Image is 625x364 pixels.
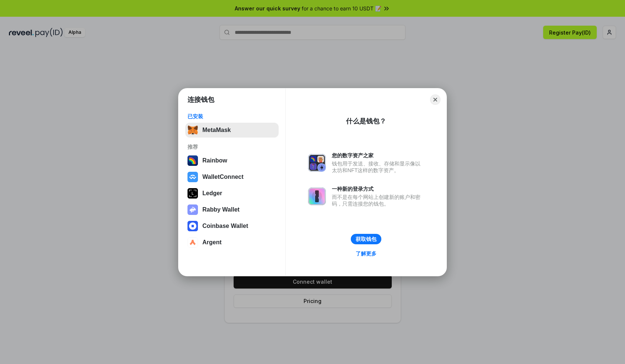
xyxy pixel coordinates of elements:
[187,221,198,231] img: svg+xml,%3Csvg%20width%3D%2228%22%20height%3D%2228%22%20viewBox%3D%220%200%2028%2028%22%20fill%3D...
[332,152,424,159] div: 您的数字资产之家
[202,174,244,180] div: WalletConnect
[187,172,198,182] img: svg+xml,%3Csvg%20width%3D%2228%22%20height%3D%2228%22%20viewBox%3D%220%200%2028%2028%22%20fill%3D...
[308,154,326,172] img: svg+xml,%3Csvg%20xmlns%3D%22http%3A%2F%2Fwww.w3.org%2F2000%2Fsvg%22%20fill%3D%22none%22%20viewBox...
[185,123,279,138] button: MetaMask
[202,223,248,229] div: Coinbase Wallet
[187,188,198,199] img: svg+xml,%3Csvg%20xmlns%3D%22http%3A%2F%2Fwww.w3.org%2F2000%2Fsvg%22%20width%3D%2228%22%20height%3...
[187,237,198,248] img: svg+xml,%3Csvg%20width%3D%2228%22%20height%3D%2228%22%20viewBox%3D%220%200%2028%2028%22%20fill%3D...
[187,204,198,215] img: svg+xml,%3Csvg%20xmlns%3D%22http%3A%2F%2Fwww.w3.org%2F2000%2Fsvg%22%20fill%3D%22none%22%20viewBox...
[187,155,198,166] img: svg+xml,%3Csvg%20width%3D%22120%22%20height%3D%22120%22%20viewBox%3D%220%200%20120%20120%22%20fil...
[187,144,276,150] div: 推荐
[202,190,222,197] div: Ledger
[202,127,231,133] div: MetaMask
[356,236,376,242] div: 获取钱包
[346,117,386,126] div: 什么是钱包？
[185,186,279,201] button: Ledger
[356,250,376,257] div: 了解更多
[185,170,279,184] button: WalletConnect
[351,234,381,244] button: 获取钱包
[332,186,424,192] div: 一种新的登录方式
[187,113,276,120] div: 已安装
[185,219,279,233] button: Coinbase Wallet
[187,125,198,135] img: svg+xml,%3Csvg%20fill%3D%22none%22%20height%3D%2233%22%20viewBox%3D%220%200%2035%2033%22%20width%...
[351,249,381,258] a: 了解更多
[332,160,424,174] div: 钱包用于发送、接收、存储和显示像以太坊和NFT这样的数字资产。
[332,194,424,207] div: 而不是在每个网站上创建新的账户和密码，只需连接您的钱包。
[185,202,279,217] button: Rabby Wallet
[185,153,279,168] button: Rainbow
[185,235,279,250] button: Argent
[202,239,222,246] div: Argent
[202,206,240,213] div: Rabby Wallet
[308,187,326,205] img: svg+xml,%3Csvg%20xmlns%3D%22http%3A%2F%2Fwww.w3.org%2F2000%2Fsvg%22%20fill%3D%22none%22%20viewBox...
[187,95,214,104] h1: 连接钱包
[430,94,440,105] button: Close
[202,157,227,164] div: Rainbow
